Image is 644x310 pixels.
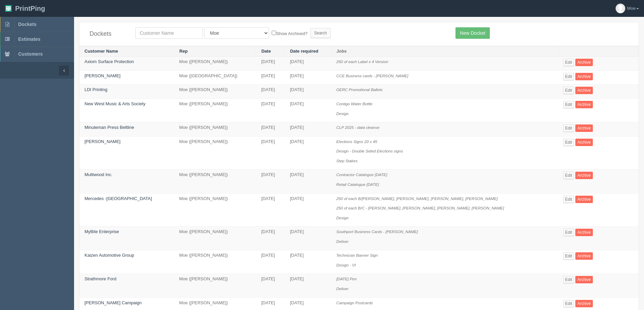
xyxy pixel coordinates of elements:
td: Moe ([PERSON_NAME]) [174,193,256,227]
th: Jobs [331,46,558,57]
a: Kaizen Automotive Group [84,253,134,258]
i: Deliver [336,286,348,291]
td: [DATE] [256,71,285,85]
a: Edit [563,101,574,108]
td: [DATE] [285,85,331,99]
a: New Docket [455,27,489,39]
a: Edit [563,59,574,66]
img: avatar_default-7531ab5dedf162e01f1e0bb0964e6a185e93c5c22dfe317fb01d7f8cd2b1632c.jpg [616,4,625,13]
td: [DATE] [256,122,285,137]
a: New West Music & Arts Society [84,101,145,106]
td: [DATE] [256,193,285,227]
a: Archive [575,139,593,146]
i: Contigo Water Bottle [336,102,373,106]
a: Archive [575,276,593,283]
i: Design [336,111,348,116]
i: CCE Business cards - [PERSON_NAME] [336,74,408,78]
a: Archive [575,300,593,307]
td: Moe ([PERSON_NAME]) [174,274,256,298]
a: Archive [575,59,593,66]
a: [PERSON_NAME] [84,139,121,144]
td: Moe ([PERSON_NAME]) [174,85,256,99]
a: Strathmore Ford [84,276,116,281]
td: [DATE] [285,193,331,227]
td: [DATE] [285,250,331,274]
td: Moe ([PERSON_NAME]) [174,136,256,170]
i: 250 of each B/C - [PERSON_NAME], [PERSON_NAME], [PERSON_NAME], [PERSON_NAME] [336,206,504,210]
td: Moe ([PERSON_NAME]) [174,227,256,250]
td: [DATE] [256,274,285,298]
a: Minuteman Press Beltline [84,125,134,130]
i: Retail Catalogue [DATE] [336,182,379,187]
label: Show Archived? [272,29,307,37]
td: [DATE] [285,122,331,137]
td: Moe ([PERSON_NAME]) [174,122,256,137]
td: Moe ([PERSON_NAME]) [174,99,256,122]
a: Archive [575,229,593,236]
a: [PERSON_NAME] [84,73,121,78]
td: [DATE] [256,250,285,274]
a: Rep [179,49,188,54]
i: Southport Business Cards - [PERSON_NAME] [336,229,418,234]
a: Archive [575,196,593,203]
td: [DATE] [256,57,285,71]
i: Design - VI [336,263,356,267]
i: CLP 2025 - data cleanse [336,125,379,130]
a: Axiom Surface Protection [84,59,134,64]
a: Edit [563,252,574,260]
i: GERC Promotional Ballots [336,87,383,92]
td: [DATE] [285,57,331,71]
td: Moe ([PERSON_NAME]) [174,57,256,71]
td: Moe ([PERSON_NAME]) [174,250,256,274]
td: Moe ([GEOGRAPHIC_DATA]) [174,71,256,85]
i: 250 of each Label x 4 Version [336,59,388,64]
td: [DATE] [256,227,285,250]
span: Dockets [18,22,36,27]
span: Estimates [18,36,40,42]
a: Edit [563,300,574,307]
td: [DATE] [256,99,285,122]
a: Archive [575,101,593,108]
h4: Dockets [90,31,125,37]
i: Campaign Postcards [336,301,373,305]
td: [DATE] [256,136,285,170]
input: Show Archived? [272,31,276,35]
td: [DATE] [285,99,331,122]
a: Archive [575,252,593,260]
a: Edit [563,87,574,94]
i: Step Stakes [336,159,358,163]
img: logo-3e63b451c926e2ac314895c53de4908e5d424f24456219fb08d385ab2e579770.png [5,5,12,12]
td: [DATE] [285,170,331,193]
a: [PERSON_NAME] Campaign [84,300,142,305]
a: Edit [563,172,574,179]
td: [DATE] [256,85,285,99]
input: Customer Name [135,27,203,39]
a: Archive [575,73,593,80]
i: Deliver [336,239,348,244]
a: Edit [563,73,574,80]
a: Edit [563,229,574,236]
i: Elections Signs 20 x 45 [336,139,377,144]
i: Technician Banner Sign [336,253,378,257]
a: Edit [563,139,574,146]
a: MyBite Enterprise [84,229,119,234]
a: Edit [563,196,574,203]
td: [DATE] [285,274,331,298]
span: Customers [18,51,43,57]
i: 250 of each B/[PERSON_NAME], [PERSON_NAME], [PERSON_NAME], [PERSON_NAME] [336,196,498,201]
td: [DATE] [256,170,285,193]
a: Date required [290,49,318,54]
a: Edit [563,124,574,132]
a: LDI Printing [84,87,107,92]
a: Multiwood Inc. [84,172,112,177]
td: [DATE] [285,227,331,250]
a: Date [261,49,271,54]
i: Design [336,216,348,220]
i: Design - Double Sided Elections signs [336,149,403,153]
td: [DATE] [285,71,331,85]
td: Moe ([PERSON_NAME]) [174,170,256,193]
a: Archive [575,124,593,132]
a: Mercedes -[GEOGRAPHIC_DATA] [84,196,152,201]
i: Contractor Catalogue [DATE] [336,172,387,177]
td: [DATE] [285,136,331,170]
